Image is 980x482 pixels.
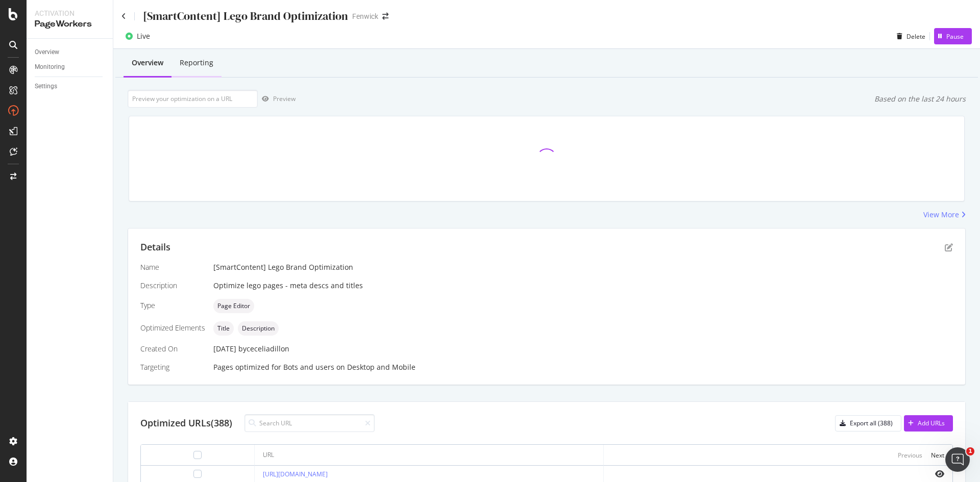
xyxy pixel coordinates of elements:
[966,447,974,455] span: 1
[238,321,279,336] div: neutral label
[213,344,953,354] div: [DATE]
[893,28,925,44] button: Delete
[934,28,972,44] button: Pause
[835,415,901,432] button: Export all (388)
[382,13,388,20] div: arrow-right-arrow-left
[931,451,944,460] div: Next
[935,470,944,478] i: eye
[217,325,230,332] span: Title
[35,62,106,72] a: Monitoring
[213,362,953,372] div: Pages optimized for on
[273,94,296,103] div: Preview
[180,58,213,68] div: Reporting
[244,414,375,432] input: Search URL
[35,62,65,72] div: Monitoring
[217,303,250,309] span: Page Editor
[213,321,234,336] div: neutral label
[35,8,105,18] div: Activation
[898,451,922,460] div: Previous
[140,262,205,272] div: Name
[140,241,170,254] div: Details
[35,47,59,58] div: Overview
[213,262,953,272] div: [SmartContent] Lego Brand Optimization
[213,299,254,313] div: neutral label
[923,210,966,220] a: View More
[347,362,415,372] div: Desktop and Mobile
[140,300,205,311] div: Type
[128,90,258,108] input: Preview your optimization on a URL
[140,417,232,430] div: Optimized URLs (388)
[242,325,275,332] span: Description
[35,81,106,92] a: Settings
[35,81,57,92] div: Settings
[140,362,205,372] div: Targeting
[923,210,959,220] div: View More
[283,362,334,372] div: Bots and users
[898,449,922,461] button: Previous
[35,47,106,58] a: Overview
[850,419,893,427] div: Export all (388)
[35,18,105,30] div: PageWorkers
[140,323,205,333] div: Optimized Elements
[238,344,289,354] div: by ceceliadillon
[918,419,945,427] div: Add URLs
[352,11,378,21] div: Fenwick
[137,31,150,41] div: Live
[904,415,953,432] button: Add URLs
[945,243,953,251] div: pen-to-square
[140,281,205,291] div: Description
[143,8,348,24] div: [SmartContent] Lego Brand Optimization
[258,91,296,107] button: Preview
[874,94,966,104] div: Based on the last 24 hours
[945,447,970,472] iframe: Intercom live chat
[213,281,953,291] div: Optimize lego pages - meta descs and titles
[132,58,163,68] div: Overview
[263,470,328,478] a: [URL][DOMAIN_NAME]
[906,32,925,41] div: Delete
[946,32,964,41] div: Pause
[931,449,944,461] button: Next
[263,450,274,460] div: URL
[121,13,126,20] a: Click to go back
[140,344,205,354] div: Created On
